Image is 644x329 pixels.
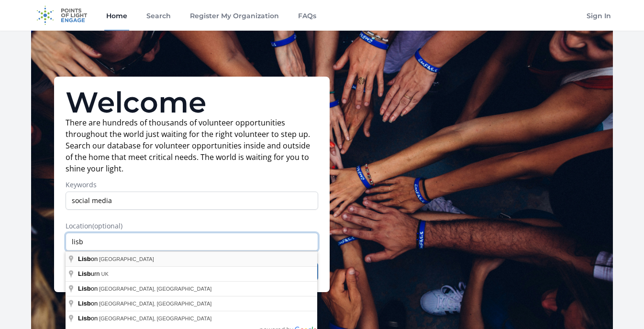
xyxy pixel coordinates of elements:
span: Lisb [78,255,91,262]
span: [GEOGRAPHIC_DATA] [99,256,154,262]
span: [GEOGRAPHIC_DATA], [GEOGRAPHIC_DATA] [99,301,211,306]
span: [GEOGRAPHIC_DATA], [GEOGRAPHIC_DATA] [99,286,211,292]
span: on [78,300,99,307]
span: on [78,315,99,322]
span: [GEOGRAPHIC_DATA], [GEOGRAPHIC_DATA] [99,316,211,321]
label: Keywords [66,180,318,190]
span: on [78,255,99,262]
input: Enter a location [66,233,318,251]
label: Location [66,221,318,231]
p: There are hundreds of thousands of volunteer opportunities throughout the world just waiting for ... [66,117,318,174]
span: UK [101,271,109,277]
span: Lisb [78,315,91,322]
span: Lisb [78,285,91,292]
span: Lisb [78,270,91,277]
span: (optional) [92,221,122,230]
span: Lisb [78,300,91,307]
span: urn [78,270,101,277]
h1: Welcome [66,88,318,117]
span: on [78,285,99,292]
